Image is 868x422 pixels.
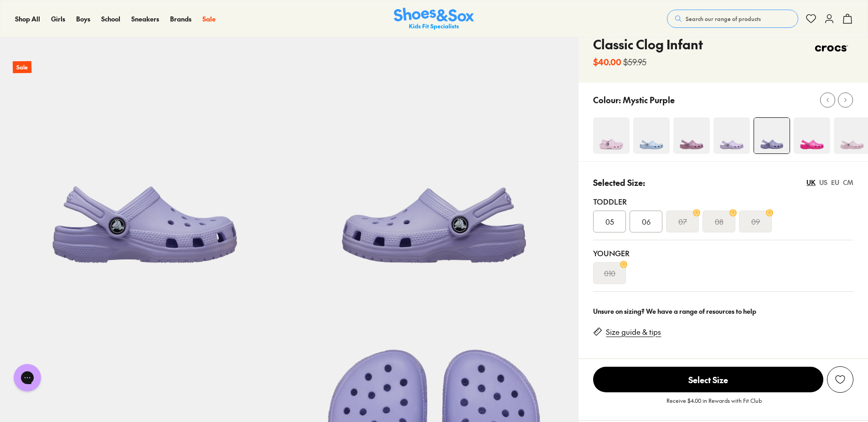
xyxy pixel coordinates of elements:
[819,178,827,187] div: US
[604,268,615,279] s: 010
[606,327,661,337] a: Size guide & tips
[593,176,645,189] p: Selected Size:
[289,10,579,300] img: 5-527476_1
[713,117,750,154] img: 4-493670_1
[15,14,40,24] a: Shop All
[715,216,723,227] s: 08
[593,306,853,316] div: Unsure on sizing? We have a range of resources to help
[593,366,823,393] button: Select Size
[642,216,651,227] span: 06
[131,14,159,24] a: Sneakers
[673,117,710,154] img: 4-545789_1
[394,8,474,30] img: SNS_Logo_Responsive.svg
[170,14,191,24] a: Brands
[754,118,790,153] img: 4-527475_1
[394,8,474,30] a: Shoes & Sox
[593,248,853,258] div: Younger
[667,10,798,28] button: Search our range of products
[686,15,761,23] span: Search our range of products
[593,94,621,106] p: Colour:
[633,117,670,154] img: 4-527481_1
[605,216,614,227] span: 05
[9,361,46,395] iframe: Gorgias live chat messenger
[678,216,687,227] s: 07
[76,14,90,24] a: Boys
[593,117,630,154] img: 4-464486_1
[51,14,65,24] a: Girls
[593,196,853,207] div: Toddler
[13,61,31,74] p: Sale
[666,396,762,413] p: Receive $4.00 in Rewards with Fit Club
[76,14,90,23] span: Boys
[101,14,120,23] span: School
[202,14,216,24] a: Sale
[827,366,853,393] button: Add to Wishlist
[751,216,760,227] s: 09
[831,178,839,187] div: EU
[131,14,159,23] span: Sneakers
[51,14,65,23] span: Girls
[202,14,216,23] span: Sale
[623,56,646,68] s: $59.95
[794,117,830,154] img: 4-502794_1
[593,56,621,68] b: $40.00
[623,94,675,106] p: Mystic Purple
[843,178,853,187] div: CM
[170,14,191,23] span: Brands
[593,35,703,54] h4: Classic Clog Infant
[810,35,853,62] img: Vendor logo
[15,14,40,23] span: Shop All
[806,178,816,187] div: UK
[101,14,120,24] a: School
